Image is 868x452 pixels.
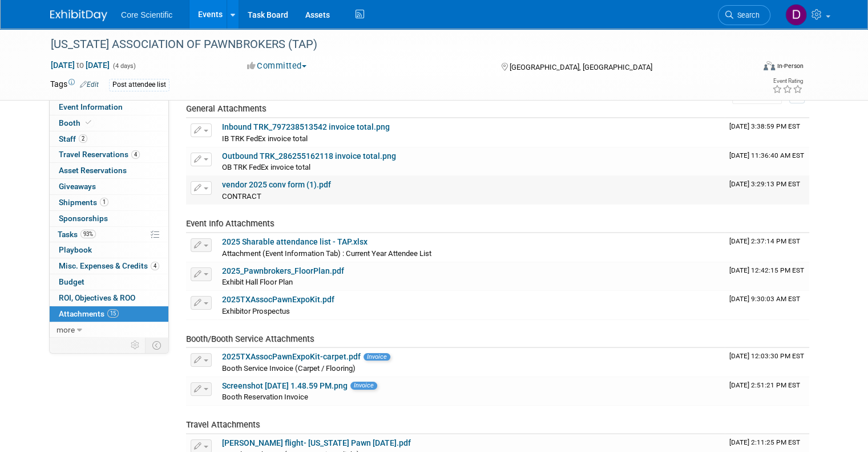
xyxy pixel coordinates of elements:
[772,78,803,84] div: Event Rating
[725,176,809,205] td: Upload Timestamp
[80,81,99,89] a: Edit
[50,115,168,131] a: Booth
[729,352,804,360] span: Upload Timestamp
[50,60,110,70] span: [DATE] [DATE]
[729,295,800,303] span: Upload Timestamp
[222,163,310,171] span: OB TRK FedEx invoice total
[59,134,87,143] span: Staff
[50,163,168,178] a: Asset Reservations
[243,60,311,72] button: Committed
[59,198,108,207] span: Shipments
[59,245,92,254] span: Playbook
[50,227,168,242] a: Tasks93%
[364,353,390,361] span: Invoice
[725,377,809,406] td: Upload Timestamp
[729,151,804,159] span: Upload Timestamp
[131,150,140,159] span: 4
[50,290,168,306] a: ROI, Objectives & ROO
[764,61,775,70] img: Format-Inperson.png
[729,381,800,389] span: Upload Timestamp
[222,364,356,373] span: Booth Service Invoice (Carpet / Flooring)
[222,134,308,143] span: IB TRK FedEx invoice total
[59,182,96,191] span: Giveaways
[47,34,740,55] div: [US_STATE] ASSOCIATION OF PAWNBROKERS (TAP)
[151,262,159,270] span: 4
[222,295,334,304] a: 2025TXAssocPawnExpoKit.pdf
[222,278,293,286] span: Exhibit Hall Floor Plan
[107,309,119,318] span: 15
[56,325,75,334] span: more
[79,134,87,143] span: 2
[50,78,99,91] td: Tags
[50,147,168,162] a: Travel Reservations4
[126,338,146,353] td: Personalize Event Tab Strip
[86,119,91,126] i: Booth reservation complete
[222,438,411,447] a: [PERSON_NAME] flight- [US_STATE] Pawn [DATE].pdf
[59,293,135,302] span: ROI, Objectives & ROO
[725,291,809,319] td: Upload Timestamp
[58,230,96,239] span: Tasks
[222,180,331,189] a: vendor 2025 conv form (1).pdf
[222,192,261,201] span: CONTRACT
[59,118,94,127] span: Booth
[222,122,390,131] a: Inbound TRK_797238513542 invoice total.png
[777,62,804,70] div: In-Person
[222,307,290,315] span: Exhibitor Prospectus
[222,249,431,258] span: Attachment (Event Information Tab) : Current Year Attendee List
[59,150,140,159] span: Travel Reservations
[186,334,314,344] span: Booth/Booth Service Attachments
[222,151,396,161] a: Outbound TRK_286255162118 invoice total.png
[50,131,168,147] a: Staff2
[725,348,809,377] td: Upload Timestamp
[50,258,168,274] a: Misc. Expenses & Credits4
[186,419,260,430] span: Travel Attachments
[146,338,169,353] td: Toggle Event Tabs
[80,230,96,238] span: 93%
[725,262,809,291] td: Upload Timestamp
[50,242,168,258] a: Playbook
[729,122,800,130] span: Upload Timestamp
[222,381,348,390] a: Screenshot [DATE] 1.48.59 PM.png
[59,309,119,318] span: Attachments
[59,277,84,286] span: Budget
[75,61,86,70] span: to
[59,261,159,270] span: Misc. Expenses & Credits
[222,393,308,401] span: Booth Reservation Invoice
[50,179,168,194] a: Giveaways
[718,5,770,25] a: Search
[100,198,108,206] span: 1
[729,237,800,245] span: Upload Timestamp
[186,218,274,229] span: Event Info Attachments
[350,382,377,389] span: Invoice
[725,147,809,176] td: Upload Timestamp
[50,274,168,290] a: Budget
[725,118,809,147] td: Upload Timestamp
[222,266,344,275] a: 2025_Pawnbrokers_FloorPlan.pdf
[59,166,127,175] span: Asset Reservations
[50,306,168,322] a: Attachments15
[186,103,267,114] span: General Attachments
[50,211,168,226] a: Sponsorships
[59,102,123,111] span: Event Information
[50,195,168,210] a: Shipments1
[729,266,804,274] span: Upload Timestamp
[59,214,108,223] span: Sponsorships
[50,10,107,21] img: ExhibitDay
[112,62,136,70] span: (4 days)
[222,237,368,246] a: 2025 Sharable attendance list - TAP.xlsx
[109,79,169,91] div: Post attendee list
[729,438,800,446] span: Upload Timestamp
[510,63,652,71] span: [GEOGRAPHIC_DATA], [GEOGRAPHIC_DATA]
[729,180,800,188] span: Upload Timestamp
[50,322,168,338] a: more
[50,99,168,115] a: Event Information
[222,352,361,361] a: 2025TXAssocPawnExpoKit-carpet.pdf
[725,233,809,262] td: Upload Timestamp
[785,4,807,26] img: Danielle Wiesemann
[692,59,804,77] div: Event Format
[121,10,172,19] span: Core Scientific
[733,11,760,19] span: Search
